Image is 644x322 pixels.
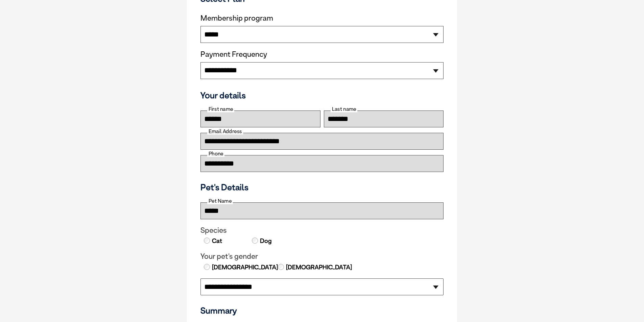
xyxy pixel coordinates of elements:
label: Membership program [200,14,444,23]
h3: Your details [200,90,444,100]
label: Payment Frequency [200,50,267,59]
label: Phone [207,151,224,157]
h3: Pet's Details [198,182,446,192]
label: Email Address [207,128,243,134]
label: Last name [331,106,357,112]
label: First name [207,106,234,112]
legend: Your pet's gender [200,252,444,261]
h3: Summary [200,305,444,316]
legend: Species [200,226,444,235]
